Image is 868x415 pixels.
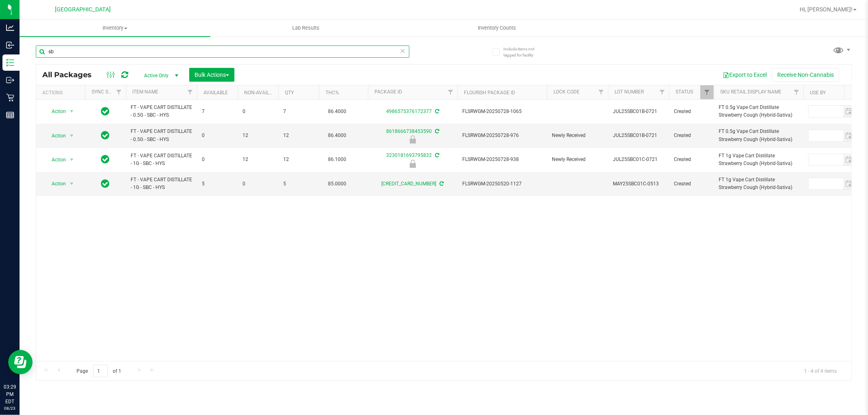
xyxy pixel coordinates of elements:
[467,24,527,32] span: Inventory Counts
[132,89,158,95] a: Item Name
[67,154,77,165] span: select
[210,20,401,37] a: Lab Results
[101,178,110,189] span: In Sync
[614,89,644,95] a: Lot Number
[843,178,855,189] span: select
[243,156,273,163] span: 12
[324,106,350,117] span: 86.4000
[401,20,592,37] a: Inventory Counts
[36,46,409,58] input: Search Package ID, Item Name, SKU, Lot or Part Number...
[131,104,192,119] span: FT - VAPE CART DISTILLATE - 0.5G - SBC - HYS
[717,68,772,82] button: Export to Excel
[462,156,542,163] span: FLSRWGM-20250728-938
[131,176,192,191] span: FT - VAPE CART DISTILLATE - 1G - SBC - HYS
[6,24,14,32] inline-svg: Analytics
[189,68,234,82] button: Bulk Actions
[719,104,798,119] span: FT 0.5g Vape Cart Distillate Strawberry Cough (Hybrid-Sativa)
[462,132,542,139] span: FLSRWGM-20250728-976
[386,109,432,114] a: 4986575376172377
[55,6,111,13] span: [GEOGRAPHIC_DATA]
[67,130,77,141] span: select
[243,180,273,188] span: 0
[324,130,350,141] span: 86.4000
[283,108,314,115] span: 7
[843,130,855,141] span: select
[613,132,664,139] span: JUL25SBC01B-0721
[101,130,110,141] span: In Sync
[44,130,66,141] span: Action
[112,85,126,99] a: Filter
[720,89,781,95] a: Sku Retail Display Name
[382,181,437,187] a: [CREDIT_CARD_NUMBER]
[719,176,798,191] span: FT 1g Vape Cart Distillate Strawberry Cough (Hybrid-Sativa)
[101,154,110,165] span: In Sync
[719,128,798,143] span: FT 0.5g Vape Cart Distillate Strawberry Cough (Hybrid-Sativa)
[281,24,330,32] span: Lab Results
[131,152,192,167] span: FT - VAPE CART DISTILLATE - 1G - SBC - HYS
[202,156,233,163] span: 0
[367,135,459,143] div: Newly Received
[243,132,273,139] span: 12
[184,85,197,99] a: Filter
[656,85,669,99] a: Filter
[434,109,439,114] span: Sync from Compliance System
[6,59,14,67] inline-svg: Inventory
[553,89,579,95] a: Lock Code
[374,89,402,95] a: Package ID
[434,128,439,134] span: Sync from Compliance System
[202,108,233,115] span: 7
[92,89,123,95] a: Sync Status
[386,152,432,158] a: 3230181693795832
[4,383,16,405] p: 03:29 PM EDT
[67,178,77,189] span: select
[772,68,839,82] button: Receive Non-Cannabis
[283,156,314,163] span: 12
[843,106,855,117] span: select
[552,132,603,139] span: Newly Received
[70,365,128,377] span: Page of 1
[552,156,603,163] span: Newly Received
[4,405,16,411] p: 08/23
[790,85,803,99] a: Filter
[101,106,110,117] span: In Sync
[195,72,229,78] span: Bulk Actions
[595,85,608,99] a: Filter
[44,154,66,165] span: Action
[283,132,314,139] span: 12
[283,180,314,188] span: 5
[6,111,14,119] inline-svg: Reports
[674,156,709,163] span: Created
[674,180,709,188] span: Created
[203,90,228,96] a: Available
[6,76,14,84] inline-svg: Outbound
[462,180,542,188] span: FLSRWGM-20250520-1127
[67,106,77,117] span: select
[843,154,855,165] span: select
[8,350,33,374] iframe: Resource center
[44,106,66,117] span: Action
[676,89,693,95] a: Status
[434,152,439,158] span: Sync from Compliance System
[202,180,233,188] span: 5
[202,132,233,139] span: 0
[326,90,339,96] a: THC%
[42,70,100,79] span: All Packages
[444,85,457,99] a: Filter
[367,160,459,168] div: Newly Received
[285,90,294,96] a: Qty
[674,132,709,139] span: Created
[810,90,826,96] a: Use By
[243,108,273,115] span: 0
[462,108,542,115] span: FLSRWGM-20250728-1065
[20,20,210,37] a: Inventory
[93,365,108,377] input: 1
[42,90,82,96] div: Actions
[674,108,709,115] span: Created
[613,156,664,163] span: JUL25SBC01C-0721
[44,178,66,189] span: Action
[20,24,210,32] span: Inventory
[131,128,192,143] span: FT - VAPE CART DISTILLATE - 0.5G - SBC - HYS
[324,154,350,165] span: 86.1000
[464,90,515,96] a: Flourish Package ID
[503,46,544,58] span: Include items not tagged for facility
